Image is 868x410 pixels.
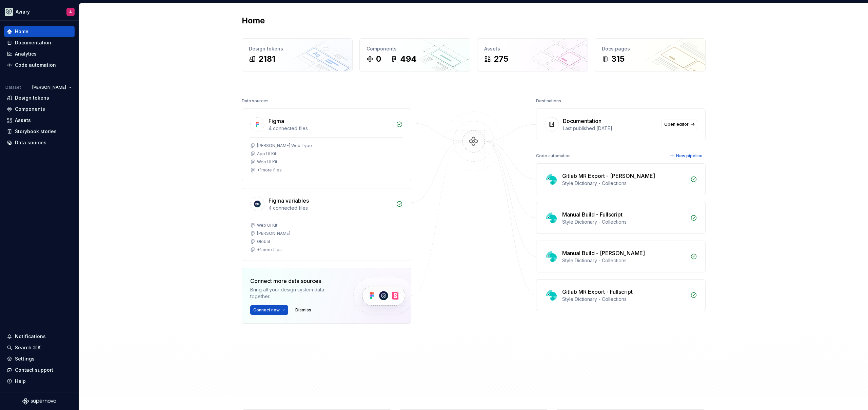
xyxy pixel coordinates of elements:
div: [PERSON_NAME] Web Type [257,143,312,148]
button: Contact support [4,365,75,375]
button: Notifications [4,331,75,342]
div: Bring all your design system data together. [250,286,342,300]
div: Documentation [15,39,51,46]
div: Data sources [15,139,46,146]
div: 315 [611,54,625,64]
div: 2181 [258,54,275,64]
a: Documentation [4,37,75,48]
div: Contact support [15,367,53,373]
div: Search ⌘K [15,344,41,351]
span: Connect new [253,307,280,313]
div: Home [15,28,28,35]
div: Style Dictionary - Collections [562,180,686,187]
div: Docs pages [602,45,698,52]
div: Settings [15,355,35,362]
div: Style Dictionary - Collections [562,219,686,225]
div: Components [15,106,45,112]
div: Design tokens [15,95,49,101]
div: Assets [15,117,31,124]
a: Home [4,26,75,37]
a: Components [4,104,75,115]
a: Assets [4,115,75,126]
div: Components [367,45,463,52]
div: Web UI Kit [257,223,277,228]
button: Dismiss [292,305,314,315]
div: Storybook stories [15,128,57,135]
div: Aviary [16,8,30,15]
a: Figma4 connected files[PERSON_NAME] Web TypeApp UI KitWeb UI Kit+1more files [242,108,411,181]
div: Last published [DATE] [563,125,657,132]
h2: Home [242,15,265,26]
div: Style Dictionary - Collections [562,296,686,303]
div: Destinations [536,96,561,106]
button: New pipeline [668,151,706,161]
div: Assets [484,45,581,52]
div: Figma variables [269,197,309,205]
div: Manual Build - Fullscript [562,210,623,219]
a: Docs pages315 [595,38,706,71]
span: [PERSON_NAME] [32,85,66,90]
div: 4 connected files [269,125,392,132]
div: Documentation [563,117,601,125]
div: Code automation [15,62,56,68]
button: [PERSON_NAME] [29,83,75,92]
div: 494 [400,54,417,64]
a: Analytics [4,48,75,59]
div: Gitlab MR Export - [PERSON_NAME] [562,172,655,180]
a: Storybook stories [4,126,75,137]
a: Design tokens [4,93,75,103]
a: Design tokens2181 [242,38,353,71]
div: Connect more data sources [250,277,342,285]
div: Style Dictionary - Collections [562,257,686,264]
button: Search ⌘K [4,342,75,353]
span: New pipeline [676,153,703,159]
div: Code automation [536,151,571,161]
img: 256e2c79-9abd-4d59-8978-03feab5a3943.png [5,8,13,16]
div: Data sources [242,96,269,106]
div: Gitlab MR Export - Fullscript [562,288,633,296]
div: [PERSON_NAME] [257,231,290,236]
div: Web UI Kit [257,159,277,165]
button: Help [4,376,75,387]
div: Analytics [15,50,37,57]
div: Global [257,239,270,244]
div: Design tokens [249,45,346,52]
a: Figma variables4 connected filesWeb UI Kit[PERSON_NAME]Global+1more files [242,188,411,261]
a: Code automation [4,60,75,70]
div: Help [15,378,26,385]
div: App UI Kit [257,151,276,157]
div: + 1 more files [257,247,282,252]
div: A [69,9,72,15]
span: Dismiss [295,307,311,313]
span: Open editor [664,122,689,127]
a: Components0494 [359,38,470,71]
div: 4 connected files [269,205,392,211]
a: Settings [4,353,75,364]
a: Open editor [661,120,697,129]
div: 275 [494,54,508,64]
div: 0 [376,54,381,64]
div: Dataset [5,85,21,90]
button: AviaryA [1,4,77,19]
a: Assets275 [477,38,588,71]
div: Notifications [15,333,46,340]
div: Manual Build - [PERSON_NAME] [562,249,645,257]
button: Connect new [250,305,288,315]
div: Figma [269,117,284,125]
a: Data sources [4,137,75,148]
svg: Supernova Logo [22,398,56,405]
div: + 1 more files [257,167,282,173]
